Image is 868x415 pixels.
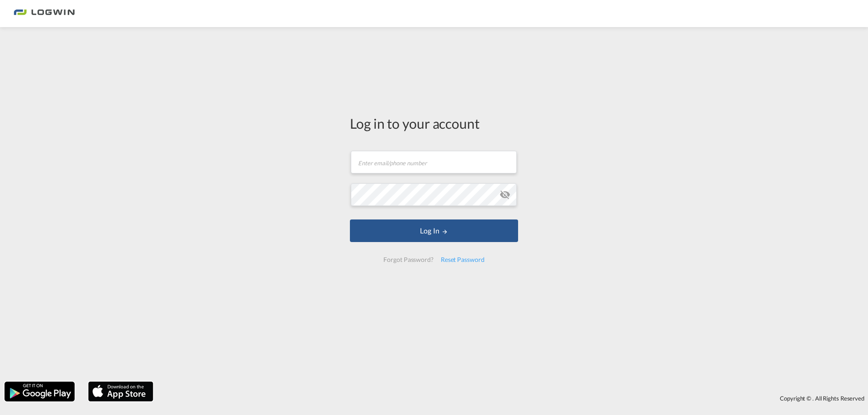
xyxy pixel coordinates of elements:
[380,252,437,268] div: Forgot Password?
[350,114,518,133] div: Log in to your account
[87,381,154,402] img: apple.png
[437,252,488,268] div: Reset Password
[158,391,868,406] div: Copyright © . All Rights Reserved
[500,189,510,200] md-icon: icon-eye-off
[4,381,75,402] img: google.png
[351,151,517,173] input: Enter email/phone number
[350,219,518,242] button: LOGIN
[14,4,75,24] img: 2761ae10d95411efa20a1f5e0282d2d7.png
